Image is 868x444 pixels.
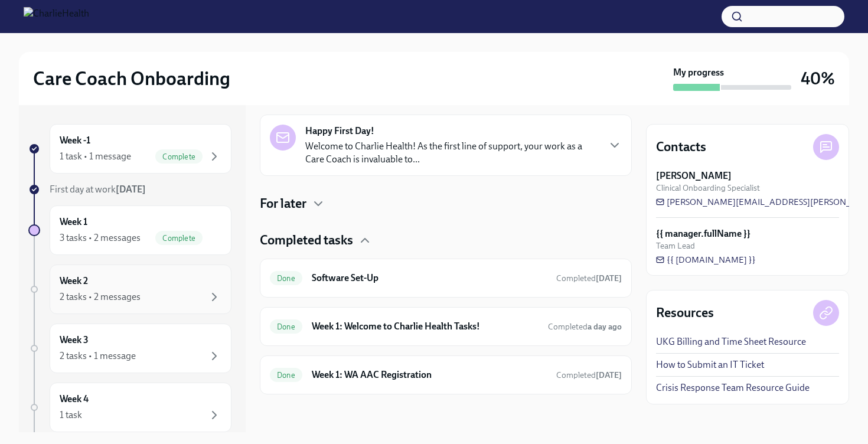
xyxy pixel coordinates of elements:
[270,365,622,384] a: DoneWeek 1: WA AAC RegistrationCompleted[DATE]
[312,320,539,333] h6: Week 1: Welcome to Charlie Health Tasks!
[28,124,231,174] a: Week -11 task • 1 messageComplete
[270,371,302,380] span: Done
[28,383,231,432] a: Week 41 task
[60,393,89,406] h6: Week 4
[548,321,622,332] span: August 12th, 2025 15:22
[673,66,724,79] strong: My progress
[312,368,547,381] h6: Week 1: WA AAC Registration
[556,370,622,380] span: Completed
[656,169,732,182] strong: [PERSON_NAME]
[556,273,622,283] span: Completed
[260,195,306,213] h4: For later
[656,138,706,156] h4: Contacts
[155,234,203,243] span: Complete
[556,273,622,284] span: August 8th, 2025 10:58
[656,254,756,266] a: {{ [DOMAIN_NAME] }}
[155,152,203,161] span: Complete
[656,227,750,240] strong: {{ manager.fullName }}
[596,370,622,380] strong: [DATE]
[656,182,760,194] span: Clinical Onboarding Specialist
[656,240,695,252] span: Team Lead
[50,184,146,195] span: First day at work
[270,317,622,336] a: DoneWeek 1: Welcome to Charlie Health Tasks!Completeda day ago
[260,231,632,249] div: Completed tasks
[656,358,764,371] a: How to Submit an IT Ticket
[116,184,146,195] strong: [DATE]
[28,324,231,373] a: Week 32 tasks • 1 message
[548,322,622,332] span: Completed
[656,304,714,322] h4: Resources
[33,67,230,90] h2: Care Coach Onboarding
[60,350,136,363] div: 2 tasks • 1 message
[60,334,89,347] h6: Week 3
[305,140,598,166] p: Welcome to Charlie Health! As the first line of support, your work as a Care Coach is invaluable ...
[60,231,141,244] div: 3 tasks • 2 messages
[60,134,90,147] h6: Week -1
[270,322,302,331] span: Done
[24,7,89,26] img: CharlieHealth
[28,205,231,255] a: Week 13 tasks • 2 messagesComplete
[656,381,810,394] a: Crisis Response Team Resource Guide
[260,231,353,249] h4: Completed tasks
[60,290,141,303] div: 2 tasks • 2 messages
[588,322,622,332] strong: a day ago
[305,125,374,138] strong: Happy First Day!
[260,195,632,213] div: For later
[28,265,231,314] a: Week 22 tasks • 2 messages
[60,216,87,228] h6: Week 1
[60,150,131,163] div: 1 task • 1 message
[801,68,835,89] h3: 40%
[60,275,88,288] h6: Week 2
[270,269,622,288] a: DoneSoftware Set-UpCompleted[DATE]
[656,335,806,348] a: UKG Billing and Time Sheet Resource
[556,370,622,381] span: August 11th, 2025 13:51
[28,183,231,196] a: First day at work[DATE]
[312,272,547,285] h6: Software Set-Up
[596,273,622,283] strong: [DATE]
[60,409,82,422] div: 1 task
[270,274,302,283] span: Done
